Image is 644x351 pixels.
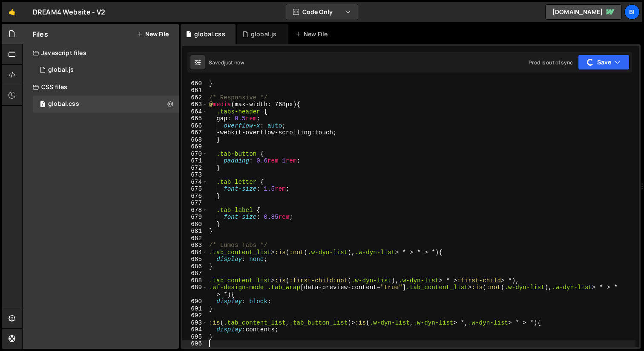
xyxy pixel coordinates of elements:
[182,214,207,221] div: 679
[182,207,207,214] div: 678
[209,59,244,66] div: Saved
[2,2,23,22] a: 🤙
[137,31,169,38] button: New File
[182,221,207,228] div: 680
[182,151,207,158] div: 670
[33,29,48,39] h2: Files
[182,270,207,277] div: 687
[182,87,207,94] div: 661
[529,59,573,66] div: Prod is out of sync
[182,129,207,136] div: 667
[182,334,207,341] div: 695
[182,298,207,305] div: 690
[182,256,207,263] div: 685
[182,242,207,249] div: 683
[624,4,640,20] a: Bi
[182,284,207,298] div: 689
[182,179,207,186] div: 674
[182,326,207,334] div: 694
[182,249,207,256] div: 684
[33,96,179,113] : 17250/47735.css
[295,30,331,38] div: New File
[182,277,207,284] div: 688
[182,94,207,102] div: 662
[182,186,207,193] div: 675
[578,55,630,70] button: Save
[182,101,207,108] div: 663
[182,108,207,116] div: 664
[182,193,207,200] div: 676
[182,122,207,130] div: 666
[182,235,207,242] div: 682
[182,115,207,122] div: 665
[182,136,207,144] div: 668
[23,78,179,96] div: CSS files
[182,171,207,179] div: 673
[182,200,207,207] div: 677
[286,4,358,20] button: Code Only
[224,59,244,66] div: just now
[23,44,179,61] div: Javascript files
[182,263,207,270] div: 686
[182,312,207,319] div: 692
[182,319,207,327] div: 693
[33,61,179,78] div: global.js
[545,4,622,20] a: [DOMAIN_NAME]
[182,305,207,313] div: 691
[40,102,45,108] span: 1
[182,80,207,87] div: 660
[48,100,79,108] div: global.css
[251,30,276,38] div: global.js
[194,30,225,38] div: global.css
[182,165,207,172] div: 672
[182,340,207,348] div: 696
[182,157,207,165] div: 671
[182,228,207,235] div: 681
[33,7,105,17] div: DREAM4 Website - V2
[48,66,74,74] div: global.js
[182,143,207,151] div: 669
